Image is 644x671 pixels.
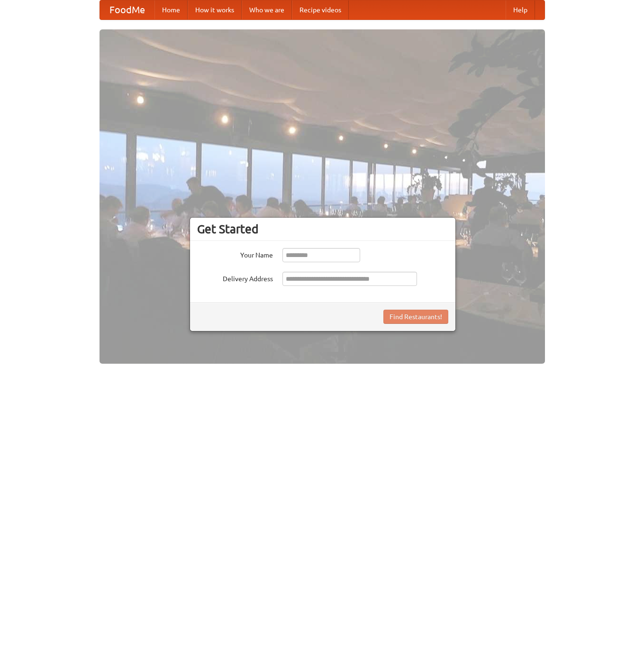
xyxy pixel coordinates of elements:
[383,310,448,324] button: Find Restaurants!
[292,0,349,19] a: Recipe videos
[242,0,292,19] a: Who we are
[506,0,535,19] a: Help
[197,248,273,260] label: Your Name
[188,0,242,19] a: How it works
[197,222,448,236] h3: Get Started
[154,0,188,19] a: Home
[197,272,273,284] label: Delivery Address
[100,0,154,19] a: FoodMe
